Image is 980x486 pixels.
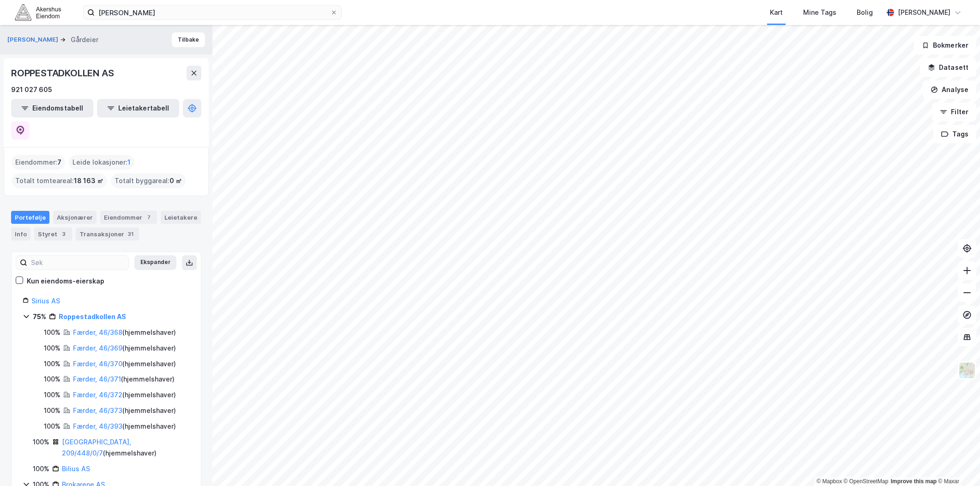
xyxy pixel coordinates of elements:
div: Portefølje [11,211,49,224]
input: Søk på adresse, matrikkel, gårdeiere, leietakere eller personer [95,6,330,19]
div: ( hjemmelshaver ) [73,327,176,338]
div: ( hjemmelshaver ) [73,421,176,432]
a: Færder, 46/369 [73,344,122,352]
button: Eiendomstabell [11,99,93,117]
div: Transaksjoner [76,228,139,240]
a: Færder, 46/371 [73,375,121,383]
span: 18 163 ㎡ [74,175,103,186]
div: Gårdeier [71,34,98,45]
img: Z [958,362,976,379]
div: 100% [44,389,60,400]
div: [PERSON_NAME] [898,7,950,18]
a: Improve this map [891,478,937,485]
a: Færder, 46/393 [73,422,122,430]
a: Sirius AS [31,297,60,305]
button: Datasett [920,58,976,77]
img: akershus-eiendom-logo.9091f326c980b4bce74ccdd9f866810c.svg [15,4,61,20]
span: 1 [127,157,131,168]
span: 0 ㎡ [169,175,182,186]
div: 31 [126,229,135,239]
div: Kontrollprogram for chat [934,442,980,486]
a: Bilius AS [62,465,90,473]
div: 100% [33,463,49,474]
div: Aksjonærer [53,211,97,224]
div: Kart [770,7,783,18]
div: 7 [144,213,153,222]
button: Leietakertabell [97,99,179,117]
input: Søk [27,256,128,270]
span: 7 [57,157,61,168]
div: Eiendommer : [12,155,65,170]
a: Roppestadkollen AS [59,313,126,320]
a: Færder, 46/370 [73,360,122,368]
div: Eiendommer [100,211,157,224]
button: Bokmerker [914,36,976,55]
div: ROPPESTADKOLLEN AS [11,66,115,80]
div: ( hjemmelshaver ) [73,374,175,385]
div: Styret [34,228,72,240]
button: Tilbake [172,32,205,47]
button: [PERSON_NAME] [7,35,60,44]
div: Leide lokasjoner : [69,155,134,170]
div: Totalt tomteareal : [12,173,107,188]
div: Totalt byggareal : [111,173,186,188]
div: Leietakere [161,211,201,224]
button: Filter [932,103,976,121]
div: Mine Tags [803,7,836,18]
a: OpenStreetMap [844,478,889,485]
div: ( hjemmelshaver ) [73,405,176,416]
div: 75% [33,311,46,322]
div: Bolig [857,7,873,18]
div: ( hjemmelshaver ) [62,437,190,459]
button: Ekspander [134,255,176,270]
div: 100% [44,343,60,354]
div: 100% [44,421,60,432]
div: 100% [44,405,60,416]
div: 100% [44,358,60,369]
div: Kun eiendoms-eierskap [27,276,104,287]
a: Mapbox [817,478,842,485]
div: 3 [59,229,68,239]
div: 100% [44,327,60,338]
div: 100% [44,374,60,385]
div: Info [11,228,30,240]
div: 921 027 605 [11,84,52,95]
div: ( hjemmelshaver ) [73,358,176,369]
div: 100% [33,437,49,448]
iframe: Chat Widget [934,442,980,486]
div: ( hjemmelshaver ) [73,343,176,354]
a: [GEOGRAPHIC_DATA], 209/448/0/7 [62,438,131,457]
div: ( hjemmelshaver ) [73,389,176,400]
a: Færder, 46/368 [73,328,122,336]
a: Færder, 46/373 [73,406,122,414]
button: Analyse [923,80,976,99]
a: Færder, 46/372 [73,391,122,399]
button: Tags [933,125,976,143]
